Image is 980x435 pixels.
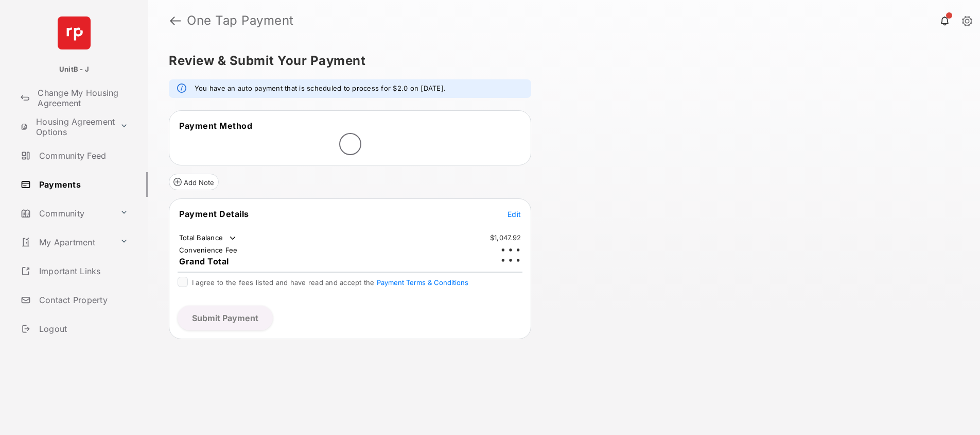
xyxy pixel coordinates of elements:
[16,201,116,226] a: Community
[507,210,521,219] span: Edit
[179,209,249,219] span: Payment Details
[179,233,238,243] td: Total Balance
[195,83,446,94] em: You have an auto payment that is scheduled to process for $2.0 on [DATE].
[377,278,468,287] button: I agree to the fees listed and have read and accept the
[178,306,273,330] button: Submit Payment
[16,172,148,197] a: Payments
[58,16,91,49] img: svg+xml;base64,PHN2ZyB4bWxucz0iaHR0cDovL3d3dy53My5vcmcvMjAwMC9zdmciIHdpZHRoPSI2NCIgaGVpZ2h0PSI2NC...
[59,64,89,75] p: UnitB - J
[16,86,148,110] a: Change My Housing Agreement
[16,288,148,312] a: Contact Property
[16,143,148,168] a: Community Feed
[169,55,951,67] h5: Review & Submit Your Payment
[16,316,148,341] a: Logout
[489,233,521,242] td: $1,047.92
[16,230,116,255] a: My Apartment
[16,259,132,283] a: Important Links
[179,121,252,131] span: Payment Method
[179,256,229,266] span: Grand Total
[187,14,294,27] strong: One Tap Payment
[169,174,219,190] button: Add Note
[507,209,521,219] button: Edit
[16,114,116,139] a: Housing Agreement Options
[192,278,468,287] span: I agree to the fees listed and have read and accept the
[179,245,238,255] td: Convenience Fee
